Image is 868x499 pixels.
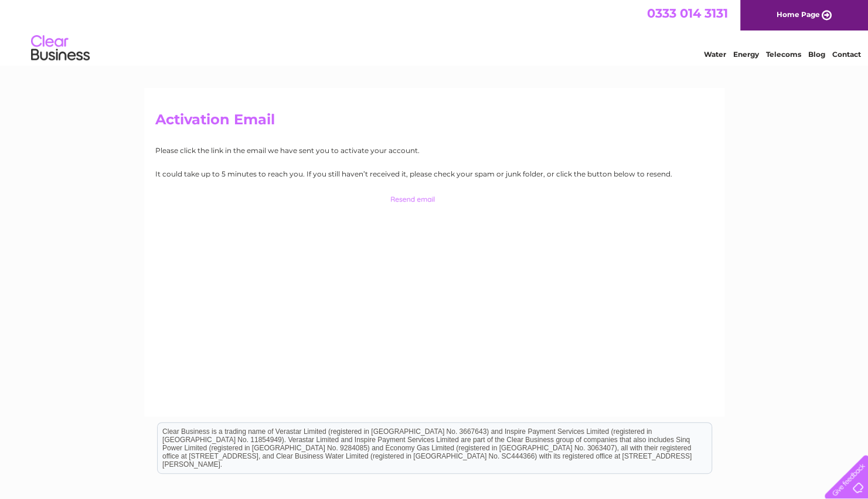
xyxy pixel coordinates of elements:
p: Please click the link in the email we have sent you to activate your account. [155,145,713,156]
img: logo.png [30,30,90,66]
div: Clear Business is a trading name of Verastar Limited (registered in [GEOGRAPHIC_DATA] No. 3667643... [158,6,712,57]
a: Energy [733,50,759,59]
h2: Activation Email [155,111,713,134]
a: Blog [808,50,825,59]
a: Water [704,50,726,59]
a: Telecoms [766,50,801,59]
p: It could take up to 5 minutes to reach you. If you still haven’t received it, please check your s... [155,168,713,179]
a: Contact [832,50,861,59]
a: 0333 014 3131 [647,6,728,21]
